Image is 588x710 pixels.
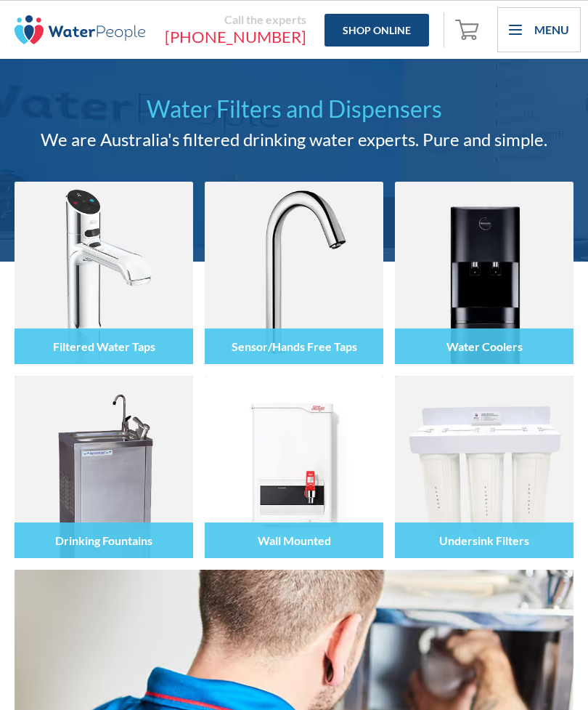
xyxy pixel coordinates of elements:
[534,21,569,39] div: Menu
[55,533,152,547] h4: Drinking Fountains
[324,14,429,47] a: Shop Online
[446,339,523,353] h4: Water Coolers
[160,12,306,27] div: Call the experts
[53,339,155,353] h4: Filtered Water Taps
[258,533,331,547] h4: Wall Mounted
[455,17,483,41] img: shopping cart
[497,7,581,52] div: menu
[15,182,193,364] img: Filtered Water Taps
[15,376,193,558] img: Drinking Fountains
[395,182,573,364] img: Water Coolers
[205,376,383,558] img: Wall Mounted
[205,182,383,364] img: Sensor/Hands Free Taps
[15,15,145,44] img: The Water People
[232,339,357,353] h4: Sensor/Hands Free Taps
[439,533,529,547] h4: Undersink Filters
[452,12,486,47] a: Open cart containing items
[395,376,573,558] img: Undersink Filters
[160,27,306,47] a: [PHONE_NUMBER]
